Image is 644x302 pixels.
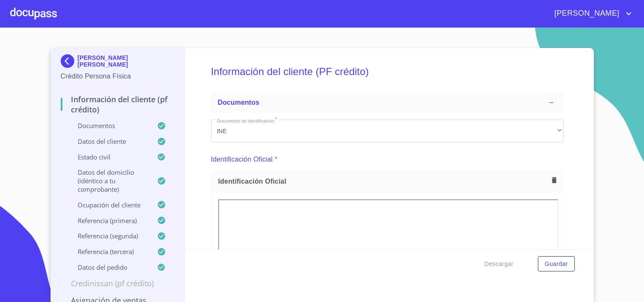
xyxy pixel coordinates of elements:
[61,94,175,115] p: Información del cliente (PF crédito)
[548,7,624,20] span: [PERSON_NAME]
[61,278,175,288] p: Credinissan (PF crédito)
[61,232,157,240] p: Referencia (segunda)
[78,54,175,68] p: [PERSON_NAME] [PERSON_NAME]
[61,54,78,68] img: Docupass spot blue
[61,137,157,145] p: Datos del cliente
[218,99,259,106] span: Documentos
[211,120,564,143] div: INE
[61,201,157,209] p: Ocupación del Cliente
[211,92,564,113] div: Documentos
[484,259,513,269] span: Descargar
[61,54,175,71] div: [PERSON_NAME] [PERSON_NAME]
[61,263,157,271] p: Datos del pedido
[61,153,157,161] p: Estado Civil
[548,7,634,20] button: account of current user
[61,121,157,130] p: Documentos
[218,177,548,186] span: Identificación Oficial
[481,256,517,272] button: Descargar
[61,216,157,225] p: Referencia (primera)
[211,154,273,165] p: Identificación Oficial
[61,247,157,256] p: Referencia (tercera)
[538,256,574,272] button: Guardar
[211,54,564,89] h5: Información del cliente (PF crédito)
[545,259,568,269] span: Guardar
[61,168,157,193] p: Datos del domicilio (idéntico a tu comprobante)
[61,71,175,81] p: Crédito Persona Física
